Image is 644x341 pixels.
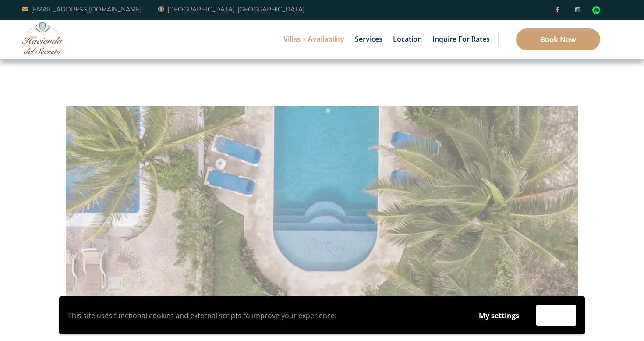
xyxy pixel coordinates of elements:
div: Read traveler reviews on Tripadvisor [592,6,600,14]
a: Location [389,20,426,59]
p: This site uses functional cookies and external scripts to improve your experience. [68,309,462,322]
button: My settings [471,305,527,326]
a: Services [350,20,387,59]
a: [GEOGRAPHIC_DATA], [GEOGRAPHIC_DATA] [158,4,304,14]
img: Tripadvisor_logomark.svg [592,6,600,14]
a: Villas + Availability [279,20,349,59]
img: Awesome Logo [22,22,64,54]
a: Inquire for Rates [428,20,494,59]
button: Accept [536,305,576,326]
a: [EMAIL_ADDRESS][DOMAIN_NAME] [22,4,142,14]
a: Book Now [516,28,600,50]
